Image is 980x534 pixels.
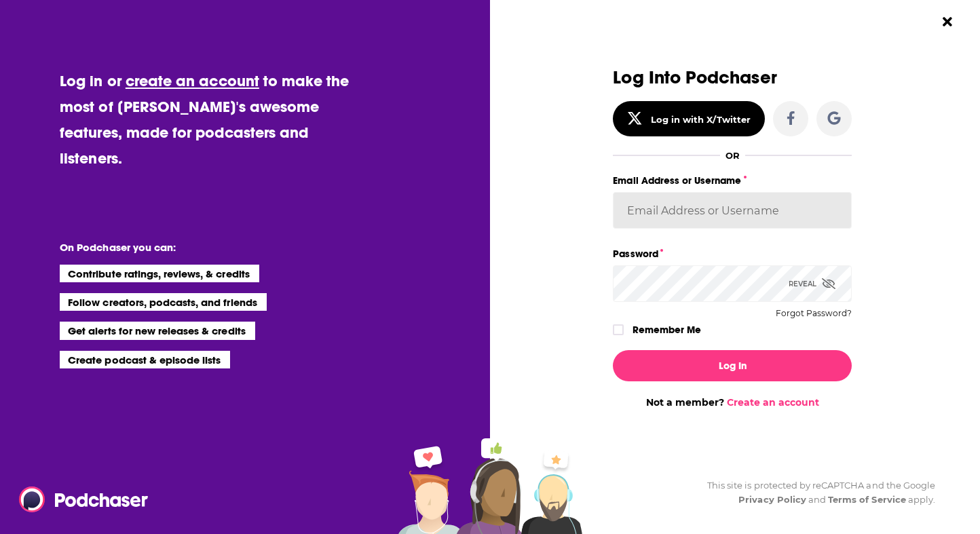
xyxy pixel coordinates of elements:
label: Email Address or Username [613,172,852,189]
a: Podchaser - Follow, Share and Rate Podcasts [19,487,138,512]
button: Log in with X/Twitter [613,101,765,136]
li: Get alerts for new releases & credits [60,322,255,339]
button: Log In [613,350,852,381]
label: Remember Me [633,321,701,339]
label: Password [613,245,852,263]
li: Contribute ratings, reviews, & credits [60,265,259,282]
input: Email Address or Username [613,192,852,229]
a: create an account [126,71,259,90]
a: Privacy Policy [738,494,806,505]
div: OR [725,150,740,161]
li: On Podchaser you can: [60,241,331,254]
div: Log in with X/Twitter [651,114,751,125]
h3: Log Into Podchaser [613,68,852,88]
li: Create podcast & episode lists [60,351,230,368]
img: Podchaser - Follow, Share and Rate Podcasts [19,487,149,512]
li: Follow creators, podcasts, and friends [60,293,267,311]
div: This site is protected by reCAPTCHA and the Google and apply. [696,478,935,507]
a: Terms of Service [828,494,906,505]
button: Close Button [935,9,960,35]
button: Forgot Password? [776,309,852,318]
a: Create an account [727,396,819,408]
div: Not a member? [613,396,852,408]
div: Reveal [789,265,835,302]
